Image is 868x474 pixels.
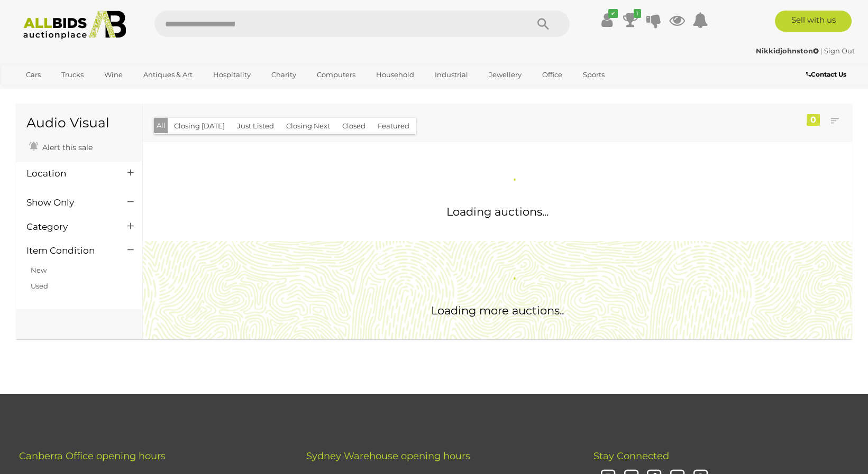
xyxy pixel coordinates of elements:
[608,9,618,18] i: ✔
[206,66,258,83] a: Hospitality
[371,118,416,134] button: Featured
[136,66,199,83] a: Antiques & Art
[26,169,112,179] h4: Location
[40,143,93,152] span: Alert this sale
[623,11,638,30] a: 1
[19,66,48,83] a: Cars
[428,66,475,83] a: Industrial
[264,66,303,83] a: Charity
[593,450,669,462] span: Stay Connected
[482,66,528,83] a: Jewellery
[26,198,112,208] h4: Show Only
[306,450,470,462] span: Sydney Warehouse opening hours
[19,450,166,462] span: Canberra Office opening hours
[336,118,372,134] button: Closed
[31,282,48,290] a: Used
[19,83,108,101] a: [GEOGRAPHIC_DATA]
[431,304,564,317] span: Loading more auctions..
[535,66,569,83] a: Office
[31,266,47,274] a: New
[824,47,855,55] a: Sign Out
[26,138,95,154] a: Alert this sale
[26,246,112,256] h4: Item Condition
[446,205,549,218] span: Loading auctions...
[820,47,823,55] span: |
[310,66,362,83] a: Computers
[756,47,819,55] strong: Nikkidjohnston
[168,118,231,134] button: Closing [DATE]
[806,70,846,78] b: Contact Us
[756,47,820,55] a: Nikkidjohnston
[231,118,280,134] button: Just Listed
[806,69,849,80] a: Contact Us
[280,118,336,134] button: Closing Next
[26,222,112,232] h4: Category
[97,66,130,83] a: Wine
[634,9,641,18] i: 1
[369,66,421,83] a: Household
[807,114,820,126] div: 0
[26,116,132,131] h1: Audio Visual
[54,66,90,83] a: Trucks
[775,11,852,32] a: Sell with us
[599,11,615,30] a: ✔
[576,66,611,83] a: Sports
[517,11,570,37] button: Search
[154,118,168,133] button: All
[17,11,132,40] img: Allbids.com.au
